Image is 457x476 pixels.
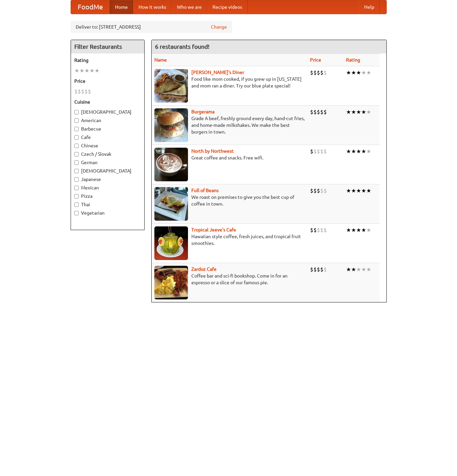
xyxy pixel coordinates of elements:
[74,117,141,124] label: American
[74,210,141,216] label: Vegetarian
[310,187,313,194] li: $
[74,186,79,190] input: Mexican
[74,201,141,208] label: Thai
[320,69,323,76] li: $
[366,266,371,273] li: ★
[191,70,244,75] a: [PERSON_NAME]'s Diner
[351,108,356,116] li: ★
[74,184,141,191] label: Mexican
[191,266,217,272] a: Zardoz Cafe
[359,0,380,14] a: Help
[74,142,141,149] label: Chinese
[154,154,305,161] p: Great coffee and snacks. Free wifi.
[356,226,361,234] li: ★
[74,109,141,115] label: [DEMOGRAPHIC_DATA]
[74,177,79,182] input: Japanese
[323,148,327,155] li: $
[74,134,141,141] label: Cafe
[310,148,313,155] li: $
[351,148,356,155] li: ★
[313,187,317,194] li: $
[74,57,141,64] h5: Rating
[74,176,141,183] label: Japanese
[313,108,317,116] li: $
[361,226,366,234] li: ★
[211,24,227,30] a: Change
[366,226,371,234] li: ★
[191,148,234,154] a: North by Northwest
[356,148,361,155] li: ★
[320,148,323,155] li: $
[74,78,141,84] h5: Price
[346,226,351,234] li: ★
[154,148,188,181] img: north.jpg
[346,69,351,76] li: ★
[71,40,144,53] h4: Filter Restaurants
[89,67,94,74] li: ★
[81,88,84,95] li: $
[79,67,84,74] li: ★
[154,69,188,103] img: sallys.jpg
[94,67,100,74] li: ★
[317,187,320,194] li: $
[361,187,366,194] li: ★
[154,115,305,135] p: Grade A beef, freshly ground every day, hand-cut fries, and home-made milkshakes. We make the bes...
[74,67,79,74] li: ★
[154,187,188,221] img: beans.jpg
[74,144,79,148] input: Chinese
[154,272,305,286] p: Coffee bar and sci-fi bookshop. Come in for an espresso or a slice of our famous pie.
[361,108,366,116] li: ★
[366,69,371,76] li: ★
[361,148,366,155] li: ★
[74,110,79,114] input: [DEMOGRAPHIC_DATA]
[346,57,360,63] a: Rating
[71,21,232,33] div: Deliver to: [STREET_ADDRESS]
[74,151,141,157] label: Czech / Slovak
[320,187,323,194] li: $
[74,193,141,199] label: Pizza
[346,148,351,155] li: ★
[320,266,323,273] li: $
[323,187,327,194] li: $
[74,135,79,140] input: Cafe
[317,226,320,234] li: $
[74,211,79,215] input: Vegetarian
[74,118,79,123] input: American
[74,127,79,131] input: Barbecue
[88,88,91,95] li: $
[172,0,207,14] a: Who we are
[74,169,79,173] input: [DEMOGRAPHIC_DATA]
[351,266,356,273] li: ★
[154,233,305,247] p: Hawaiian style coffee, fresh juices, and tropical fruit smoothies.
[154,226,188,260] img: jeeves.jpg
[74,125,141,132] label: Barbecue
[310,266,313,273] li: $
[317,148,320,155] li: $
[356,69,361,76] li: ★
[346,187,351,194] li: ★
[78,88,81,95] li: $
[155,43,210,50] ng-pluralize: 6 restaurants found!
[310,69,313,76] li: $
[191,227,236,232] a: Tropical Jeeve's Cafe
[323,69,327,76] li: $
[323,266,327,273] li: $
[154,194,305,207] p: We roast on premises to give you the best cup of coffee in town.
[191,188,219,193] a: Full of Beans
[323,226,327,234] li: $
[154,266,188,299] img: zardoz.jpg
[310,57,321,63] a: Price
[71,0,110,14] a: FoodMe
[313,148,317,155] li: $
[84,88,88,95] li: $
[74,88,78,95] li: $
[351,226,356,234] li: ★
[310,108,313,116] li: $
[320,226,323,234] li: $
[310,226,313,234] li: $
[74,159,141,166] label: German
